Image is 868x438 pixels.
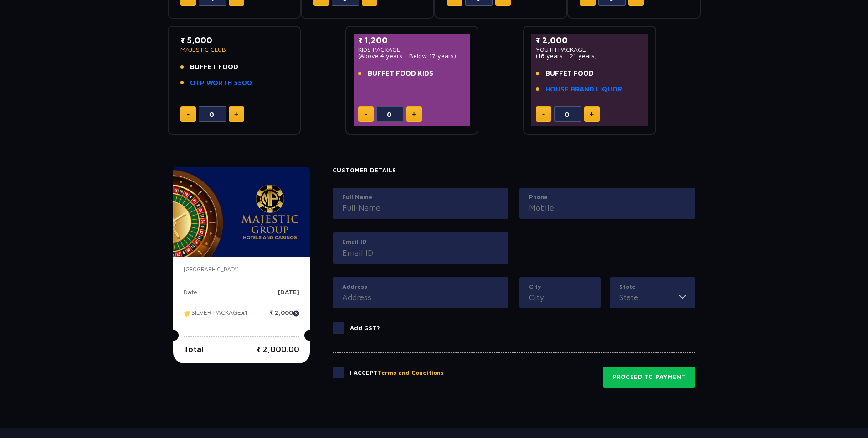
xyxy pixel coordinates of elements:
img: tikcet [184,309,191,317]
input: Full Name [342,201,499,214]
p: YOUTH PACKAGE [536,46,644,53]
label: City [529,282,591,292]
label: Address [342,282,499,292]
h4: Customer Details [333,167,695,174]
button: Proceed to Payment [603,367,695,388]
p: MAJESTIC CLUB [180,46,288,53]
img: toggler icon [679,291,686,303]
input: Email ID [342,247,499,259]
label: Phone [529,193,686,202]
input: City [529,291,591,303]
label: State [619,282,686,292]
span: BUFFET FOOD [190,62,238,72]
span: BUFFET FOOD KIDS [368,68,433,79]
p: ₹ 2,000 [270,309,299,323]
img: plus [590,112,594,116]
img: minus [542,114,545,115]
p: Total [184,343,204,355]
p: ₹ 5,000 [180,34,288,46]
input: Mobile [529,201,686,214]
p: [DATE] [278,289,299,302]
input: Address [342,291,499,303]
img: minus [365,114,367,115]
img: majesticPride-banner [173,167,310,257]
span: BUFFET FOOD [545,68,594,79]
p: Date [184,289,197,302]
p: (18 years - 21 years) [536,53,644,59]
p: ₹ 2,000.00 [256,343,299,355]
p: SILVER PACKAGE [184,309,248,323]
img: plus [412,112,416,116]
p: (Above 4 years - Below 17 years) [358,53,466,59]
label: Full Name [342,193,499,202]
img: minus [187,114,190,115]
strong: x1 [241,309,248,317]
p: I Accept [350,368,444,378]
img: plus [234,112,238,116]
button: Terms and Conditions [378,368,444,378]
p: [GEOGRAPHIC_DATA] [184,265,299,273]
a: HOUSE BRAND LIQUOR [545,84,622,95]
p: Add GST? [350,324,380,333]
label: Email ID [342,237,499,247]
p: ₹ 1,200 [358,34,466,46]
p: KIDS PACKAGE [358,46,466,53]
input: State [619,291,679,303]
p: ₹ 2,000 [536,34,644,46]
a: OTP WORTH 5500 [190,78,252,88]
